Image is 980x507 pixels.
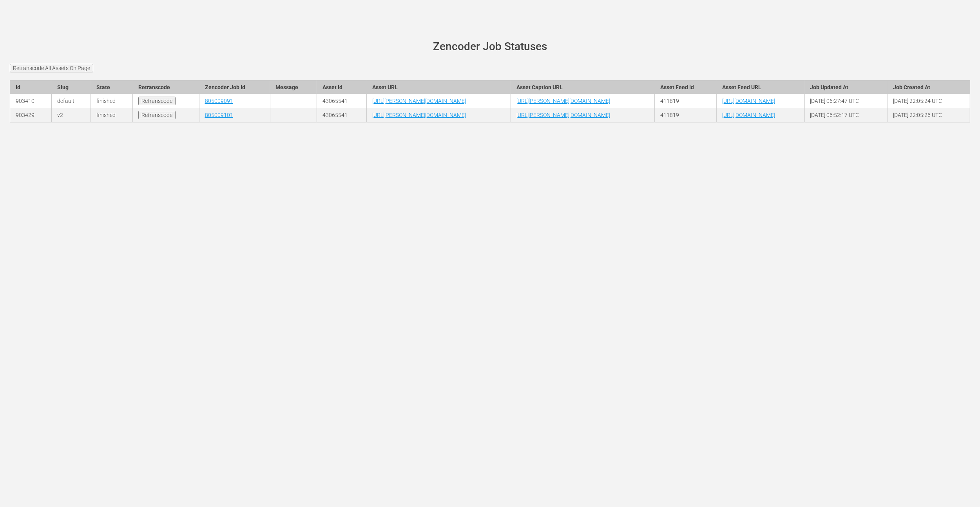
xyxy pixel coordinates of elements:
td: 43065541 [317,108,367,122]
th: Retranscode [132,80,199,94]
td: 411819 [655,94,717,108]
th: Id [10,80,52,94]
a: [URL][PERSON_NAME][DOMAIN_NAME] [516,112,610,118]
th: Asset Id [317,80,367,94]
td: 411819 [655,108,717,122]
td: [DATE] 06:52:17 UTC [804,108,887,122]
a: [URL][PERSON_NAME][DOMAIN_NAME] [516,98,610,104]
td: 43065541 [317,94,367,108]
th: Job Updated At [804,80,887,94]
a: [URL][DOMAIN_NAME] [722,98,775,104]
th: Asset URL [367,80,511,94]
th: Message [270,80,317,94]
th: Asset Feed Id [655,80,717,94]
a: [URL][PERSON_NAME][DOMAIN_NAME] [372,112,466,118]
td: 903410 [10,94,52,108]
input: Retranscode [138,97,176,105]
td: v2 [51,108,91,122]
a: 805009101 [205,112,233,118]
td: [DATE] 22:05:24 UTC [887,94,970,108]
a: 805009091 [205,98,233,104]
th: Asset Feed URL [716,80,804,94]
td: finished [91,94,132,108]
th: State [91,80,132,94]
a: [URL][DOMAIN_NAME] [722,112,775,118]
td: 903429 [10,108,52,122]
td: [DATE] 22:05:26 UTC [887,108,970,122]
td: [DATE] 06:27:47 UTC [804,94,887,108]
a: [URL][PERSON_NAME][DOMAIN_NAME] [372,98,466,104]
h1: Zencoder Job Statuses [21,41,959,53]
th: Asset Caption URL [511,80,654,94]
th: Slug [51,80,91,94]
td: default [51,94,91,108]
th: Zencoder Job Id [199,80,270,94]
input: Retranscode All Assets On Page [10,64,93,72]
th: Job Created At [887,80,970,94]
input: Retranscode [138,111,176,119]
td: finished [91,108,132,122]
